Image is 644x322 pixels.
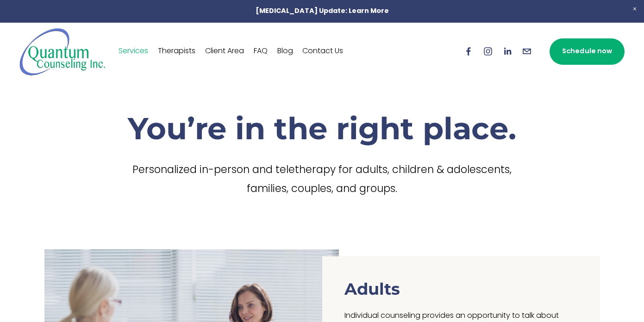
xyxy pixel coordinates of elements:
[550,38,625,65] a: Schedule now
[277,44,293,59] a: Blog
[158,44,195,59] a: Therapists
[344,279,400,299] h3: Adults
[502,46,513,56] a: LinkedIn
[302,44,343,59] a: Contact Us
[463,46,474,56] a: Facebook
[254,44,268,59] a: FAQ
[205,44,244,59] a: Client Area
[522,46,532,56] a: info@quantumcounselinginc.com
[483,46,493,56] a: Instagram
[114,110,531,147] h1: You’re in the right place.
[114,161,531,199] p: Personalized in-person and teletherapy for adults, children & adolescents, families, couples, and...
[119,44,148,59] a: Services
[19,27,106,76] img: Quantum Counseling Inc. | Change starts here.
